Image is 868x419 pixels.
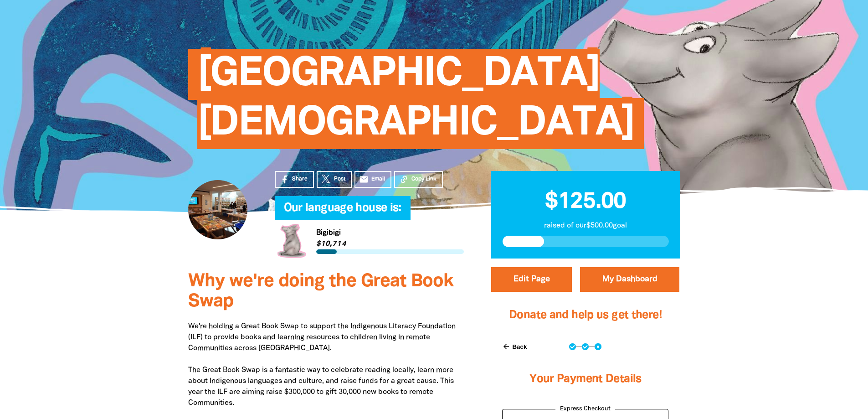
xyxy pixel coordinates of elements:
button: Navigate to step 1 of 3 to enter your donation amount [569,343,576,350]
h3: Your Payment Details [502,361,668,398]
span: Our language house is: [284,203,401,220]
span: Post [334,175,345,183]
button: Edit Page [491,267,572,292]
button: Navigate to step 3 of 3 to enter your payment details [595,343,601,350]
span: Donate and help us get there! [509,310,662,321]
span: Email [371,175,385,183]
span: Share [292,175,308,183]
h6: My Team [275,211,464,217]
p: raised of our $500.00 goal [503,220,669,231]
span: Copy Link [411,175,437,183]
legend: Express Checkout [555,405,615,414]
i: email [359,175,369,184]
a: Share [275,171,314,188]
button: Copy Link [394,171,443,188]
span: [GEOGRAPHIC_DATA][DEMOGRAPHIC_DATA] [197,56,635,149]
button: Back [498,339,530,354]
span: $125.00 [545,191,626,212]
button: Navigate to step 2 of 3 to enter your details [582,343,589,350]
a: emailEmail [354,171,392,188]
i: arrow_back [502,342,510,351]
span: Why we're doing the Great Book Swap [188,273,453,310]
a: My Dashboard [580,267,679,292]
a: Post [317,171,352,188]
